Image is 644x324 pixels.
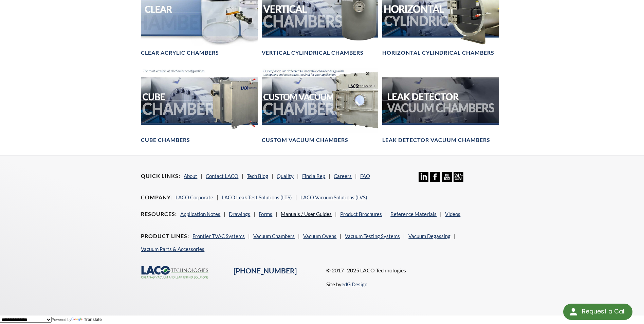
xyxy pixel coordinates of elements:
a: LACO Corporate [176,194,213,200]
p: Site by [326,280,367,288]
a: [PHONE_NUMBER] [234,266,297,275]
a: Careers [334,173,352,179]
a: About [184,173,197,179]
div: Request a Call [582,304,626,319]
a: 24/7 Support [454,177,463,183]
h4: Clear Acrylic Chambers [141,49,219,56]
a: Frontier TVAC Systems [192,233,245,239]
div: Request a Call [563,304,632,320]
a: Vacuum Chambers [253,233,295,239]
a: Manuals / User Guides [281,211,332,217]
a: Vacuum Testing Systems [345,233,400,239]
h4: Horizontal Cylindrical Chambers [382,49,494,56]
h4: Custom Vacuum Chambers [262,137,348,144]
a: Videos [445,211,460,217]
h4: Company [141,194,172,201]
a: Translate [71,317,102,322]
p: © 2017 -2025 LACO Technologies [326,266,503,275]
h4: Product Lines [141,233,189,240]
h4: Resources [141,211,177,218]
a: FAQ [360,173,370,179]
a: Custom Vacuum Chamber headerCustom Vacuum Chambers [262,68,378,144]
a: Forms [259,211,272,217]
a: edG Design [342,281,367,287]
a: Vacuum Parts & Accessories [141,246,204,252]
a: Cube Chambers headerCube Chambers [141,68,257,144]
a: Application Notes [180,211,220,217]
a: Find a Rep [302,173,325,179]
a: Reference Materials [390,211,437,217]
a: Quality [277,173,294,179]
a: Drawings [229,211,250,217]
a: Tech Blog [247,173,268,179]
a: Vacuum Ovens [303,233,336,239]
img: round button [568,306,579,317]
a: Vacuum Degassing [408,233,450,239]
a: Product Brochures [340,211,382,217]
img: 24/7 Support Icon [454,172,463,182]
h4: Leak Detector Vacuum Chambers [382,137,490,144]
h4: Quick Links [141,173,180,180]
h4: Vertical Cylindrical Chambers [262,49,364,56]
a: LACO Leak Test Solutions (LTS) [222,194,292,200]
a: LACO Vacuum Solutions (LVS) [300,194,367,200]
a: Contact LACO [206,173,238,179]
h4: Cube Chambers [141,137,190,144]
a: Leak Test Vacuum Chambers headerLeak Detector Vacuum Chambers [382,68,499,144]
img: Google Translate [71,318,84,322]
